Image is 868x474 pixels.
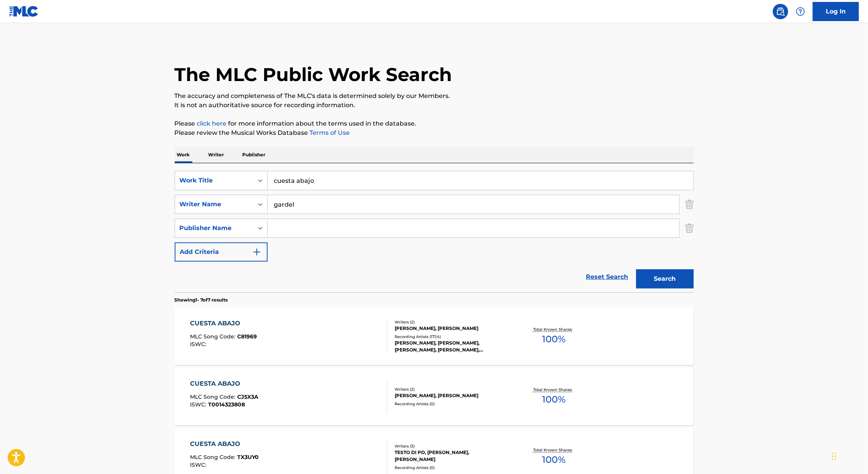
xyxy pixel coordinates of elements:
[237,454,259,461] span: TX3UY0
[9,6,39,17] img: MLC Logo
[395,334,511,340] div: Recording Artists ( 1724 )
[830,437,868,474] iframe: Chat Widget
[190,393,237,400] span: MLC Song Code :
[308,129,350,136] a: Terms of Use
[175,242,268,262] button: Add Criteria
[395,386,511,392] div: Writers ( 2 )
[636,269,694,288] button: Search
[180,200,249,209] div: Writer Name
[252,247,261,257] img: 9d2ae6d4665cec9f34b9.svg
[395,401,511,407] div: Recording Artists ( 0 )
[175,147,192,163] p: Work
[190,341,208,348] span: ISWC :
[190,401,208,408] span: ISWC :
[175,128,694,138] p: Please review the Musical Works Database
[533,387,574,393] p: Total Known Shares:
[190,333,237,340] span: MLC Song Code :
[685,195,694,214] img: Delete Criterion
[197,120,227,127] a: click here
[776,7,785,16] img: search
[180,224,249,233] div: Publisher Name
[582,268,632,285] a: Reset Search
[395,340,511,353] div: [PERSON_NAME], [PERSON_NAME], [PERSON_NAME], [PERSON_NAME], [PERSON_NAME]
[175,297,228,303] p: Showing 1 - 7 of 7 results
[180,176,249,185] div: Work Title
[685,219,694,238] img: Delete Criterion
[190,461,208,468] span: ISWC :
[175,101,694,110] p: It is not an authoritative source for recording information.
[542,332,565,346] span: 100 %
[190,319,257,328] div: CUESTA ABAJO
[773,4,788,19] a: Public Search
[813,2,859,21] a: Log In
[190,454,237,461] span: MLC Song Code :
[237,333,257,340] span: C81969
[175,307,694,365] a: CUESTA ABAJOMLC Song Code:C81969ISWC:Writers (2)[PERSON_NAME], [PERSON_NAME]Recording Artists (17...
[796,7,805,16] img: help
[206,147,227,163] p: Writer
[533,326,574,332] p: Total Known Shares:
[533,447,574,453] p: Total Known Shares:
[208,401,245,408] span: T0014323808
[237,393,258,400] span: CJ5X3A
[175,63,452,86] h1: The MLC Public Work Search
[190,439,259,449] div: CUESTA ABAJO
[190,379,258,388] div: CUESTA ABAJO
[832,445,837,468] div: Drag
[395,443,511,449] div: Writers ( 3 )
[175,119,694,128] p: Please for more information about the terms used in the database.
[542,393,565,406] span: 100 %
[395,319,511,325] div: Writers ( 2 )
[395,325,511,332] div: [PERSON_NAME], [PERSON_NAME]
[240,147,268,163] p: Publisher
[542,453,565,467] span: 100 %
[395,465,511,471] div: Recording Artists ( 0 )
[395,392,511,399] div: [PERSON_NAME], [PERSON_NAME]
[175,368,694,425] a: CUESTA ABAJOMLC Song Code:CJ5X3AISWC:T0014323808Writers (2)[PERSON_NAME], [PERSON_NAME]Recording ...
[175,171,694,292] form: Search Form
[175,91,694,101] p: The accuracy and completeness of The MLC's data is determined solely by our Members.
[395,449,511,463] div: TESTO DI PD, [PERSON_NAME], [PERSON_NAME]
[793,4,808,19] div: Help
